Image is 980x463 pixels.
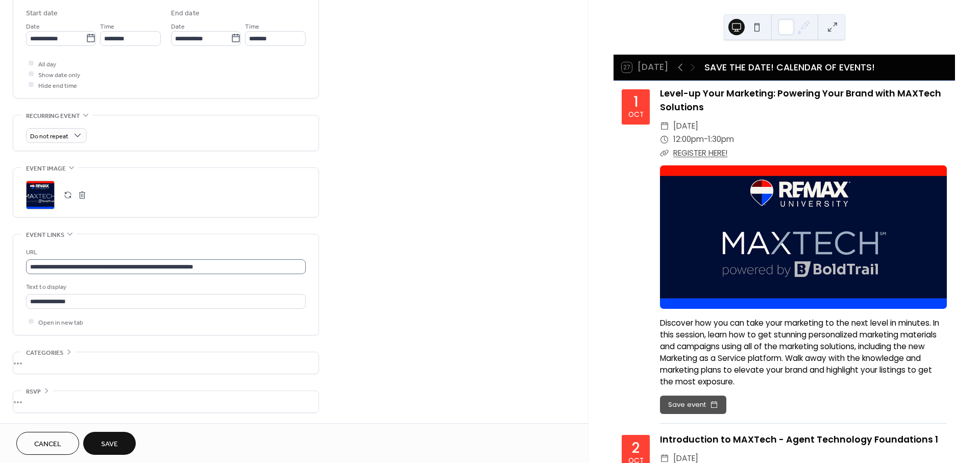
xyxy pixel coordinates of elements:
[704,61,875,74] div: SAVE THE DATE! CALENDAR OF EVENTS!
[628,111,644,118] div: Oct
[660,119,669,133] div: ​
[245,21,259,32] span: Time
[708,133,734,146] span: 1:30pm
[171,8,200,19] div: End date
[38,317,83,328] span: Open in new tab
[26,8,58,19] div: Start date
[101,439,118,450] span: Save
[673,119,698,133] span: [DATE]
[660,133,669,146] div: ​
[38,69,80,80] span: Show date only
[660,317,947,388] div: Discover how you can take your marketing to the next level in minutes. In this session, learn how...
[26,163,66,174] span: Event image
[38,59,56,69] span: All day
[38,80,77,91] span: Hide end time
[660,433,938,446] a: Introduction to MAXTech - Agent Technology Foundations 1
[632,441,640,455] div: 2
[660,147,669,160] div: ​
[13,352,318,374] div: •••
[26,386,41,397] span: RSVP
[30,130,68,142] span: Do not repeat
[171,21,185,32] span: Date
[660,87,941,113] a: Level-up Your Marketing: Powering Your Brand with MAXTech Solutions
[100,21,114,32] span: Time
[13,391,318,412] div: •••
[26,282,304,293] div: Text to display
[83,432,136,455] button: Save
[34,439,61,450] span: Cancel
[26,247,304,258] div: URL
[26,348,63,358] span: Categories
[26,181,55,209] div: ;
[16,432,79,455] button: Cancel
[26,21,40,32] span: Date
[673,148,727,158] a: REGISTER HERE!
[704,133,708,146] span: -
[633,95,639,109] div: 1
[26,111,80,121] span: Recurring event
[26,230,64,240] span: Event links
[673,133,704,146] span: 12:00pm
[660,396,726,414] button: Save event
